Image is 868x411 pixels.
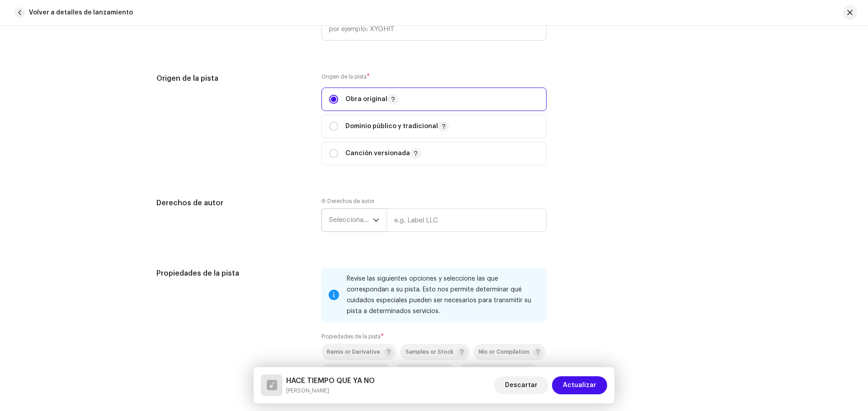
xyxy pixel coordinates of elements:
[321,73,547,80] label: Origen de la pista
[156,198,307,208] h5: Derechos de autor
[321,333,384,340] label: Propiedades de la pista
[329,209,373,231] span: Seleccionar año
[321,198,374,205] label: Ⓟ Derechos de autor
[321,364,391,380] p-togglebutton: Alternate Version
[563,376,596,394] span: Actualizar
[345,121,449,132] p: Dominio público y tradicional
[458,364,538,380] p-togglebutton: Non-Musical Content
[406,349,453,355] span: Samples or Stock
[473,344,546,360] p-togglebutton: Mix or Compilation
[286,386,375,395] small: HACE TIEMPO QUE YA NO
[321,88,547,111] p-togglebutton: Obra original
[327,349,380,355] span: Remix or Derivative
[156,268,307,279] h5: Propiedades de la pista
[387,208,547,232] input: e.g. Label LLC
[321,17,547,41] input: por ejemplo: XYGHIT
[156,73,307,84] h5: Origen de la pista
[494,376,548,394] button: Descartar
[286,375,375,386] h5: HACE TIEMPO QUE YA NO
[321,115,547,138] p-togglebutton: Dominio público y tradicional
[505,376,538,394] span: Descartar
[345,148,421,159] p: Canción versionada
[321,142,547,165] p-togglebutton: Canción versionada
[347,273,539,317] div: Revise las siguientes opciones y seleccione las que correspondan a su pista. Esto nos permite det...
[479,349,529,355] span: Mix or Compilation
[321,344,396,360] p-togglebutton: Remix or Derivative
[395,364,455,380] p-togglebutton: Special Genre
[552,376,607,394] button: Actualizar
[373,209,379,231] div: dropdown trigger
[400,344,470,360] p-togglebutton: Samples or Stock
[345,94,398,105] p: Obra original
